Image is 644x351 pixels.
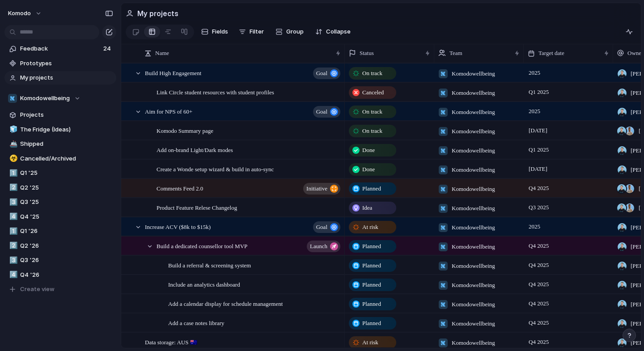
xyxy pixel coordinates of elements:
[9,139,16,149] div: 🚢
[9,124,16,135] div: 🧊
[526,241,551,251] span: Q4 2025
[362,127,382,135] span: On track
[155,49,169,58] span: Name
[362,242,381,251] span: Planned
[20,212,113,221] span: Q4 '25
[362,223,378,232] span: At risk
[137,8,178,19] h2: My projects
[4,210,116,224] a: 4️⃣Q4 '25
[452,319,495,328] span: Komodowellbeing
[326,27,351,36] span: Collapse
[157,183,203,193] span: Comments Feed 2.0
[8,183,17,192] button: 2️⃣
[8,9,31,18] span: Komodo
[526,68,542,78] span: 2025
[20,44,101,53] span: Feedback
[157,87,274,97] span: Link Circle student resources with student profiles
[9,197,16,207] div: 3️⃣
[168,260,251,270] span: Build a referral & screening system
[20,169,113,178] span: Q1 '25
[452,69,495,78] span: Komodowellbeing
[526,279,551,290] span: Q4 2025
[362,338,378,347] span: At risk
[8,212,17,221] button: 4️⃣
[4,137,116,151] a: 🚢Shipped
[9,211,16,222] div: 4️⃣
[4,57,116,70] a: Prototypes
[303,183,340,195] button: initiative
[20,110,113,119] span: Projects
[362,88,384,97] span: Canceled
[145,106,192,116] span: Aim for NPS of 60+
[157,241,247,251] span: Build a dedicated counsellor tool MVP
[4,152,116,165] a: ☣️Cancelled/Archived
[4,195,116,209] div: 3️⃣Q3 '25
[4,123,116,136] a: 🧊The Fridge (Ideas)
[145,68,201,78] span: Build High Engagement
[8,241,17,250] button: 2️⃣
[286,27,304,36] span: Group
[362,319,381,328] span: Planned
[20,154,113,163] span: Cancelled/Archived
[271,25,308,39] button: Group
[103,44,113,53] span: 24
[9,226,16,237] div: 1️⃣
[449,49,462,58] span: Team
[8,271,17,279] button: 4️⃣
[526,298,551,309] span: Q4 2025
[4,181,116,195] div: 2️⃣Q2 '25
[316,67,327,80] span: goal
[157,164,274,174] span: Create a Wonde setup wizard & build in auto-sync
[4,71,116,85] a: My projects
[8,256,17,265] button: 3️⃣
[168,317,225,328] span: Add a case notes library
[452,223,495,232] span: Komodowellbeing
[362,261,381,270] span: Planned
[526,221,542,232] span: 2025
[8,169,17,178] button: 1️⃣
[9,182,16,193] div: 2️⃣
[145,221,211,232] span: Increase ACV ($8k to $15k)
[452,338,495,347] span: Komodowellbeing
[157,144,233,155] span: Add on-brand Light/Dark modes
[4,239,116,253] a: 2️⃣Q2 '26
[145,337,197,347] span: Data storage: AUS 🇦🇺
[4,254,116,267] div: 3️⃣Q3 '26
[452,165,495,174] span: Komodowellbeing
[307,241,340,252] button: launch
[4,283,116,296] button: Create view
[362,203,372,212] span: Idea
[526,164,550,174] span: [DATE]
[316,106,327,118] span: goal
[362,165,375,174] span: Done
[452,108,495,117] span: Komodowellbeing
[9,255,16,266] div: 3️⃣
[526,317,551,328] span: Q4 2025
[4,108,116,122] a: Projects
[452,242,495,251] span: Komodowellbeing
[362,280,381,289] span: Planned
[526,106,542,117] span: 2025
[4,224,116,238] div: 1️⃣Q1 '26
[362,69,382,78] span: On track
[316,221,327,233] span: goal
[20,94,70,103] span: Komodowellbeing
[4,42,116,55] a: Feedback24
[360,49,374,58] span: Status
[362,184,381,193] span: Planned
[20,125,113,134] span: The Fridge (Ideas)
[452,262,495,271] span: Komodowellbeing
[198,25,232,39] button: Fields
[20,59,113,68] span: Prototypes
[4,268,116,282] div: 4️⃣Q4 '26
[9,153,16,164] div: ☣️
[8,154,17,163] button: ☣️
[362,146,375,155] span: Done
[8,125,17,134] button: 🧊
[452,281,495,290] span: Komodowellbeing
